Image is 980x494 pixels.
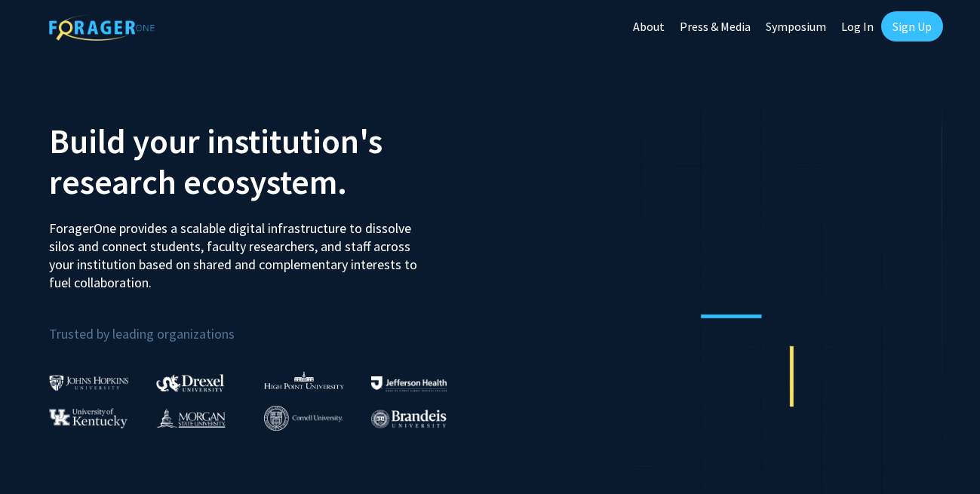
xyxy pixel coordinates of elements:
[156,374,224,391] img: Drexel University
[49,208,427,292] p: ForagerOne provides a scalable digital infrastructure to dissolve silos and connect students, fac...
[881,11,943,41] a: Sign Up
[49,14,155,41] img: ForagerOne Logo
[49,304,479,345] p: Trusted by leading organizations
[264,406,343,431] img: Cornell University
[49,121,479,202] h2: Build your institution's research ecosystem.
[49,375,129,391] img: Johns Hopkins University
[156,408,226,428] img: Morgan State University
[49,408,127,428] img: University of Kentucky
[264,371,344,389] img: High Point University
[371,410,447,428] img: Brandeis University
[371,376,447,391] img: Thomas Jefferson University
